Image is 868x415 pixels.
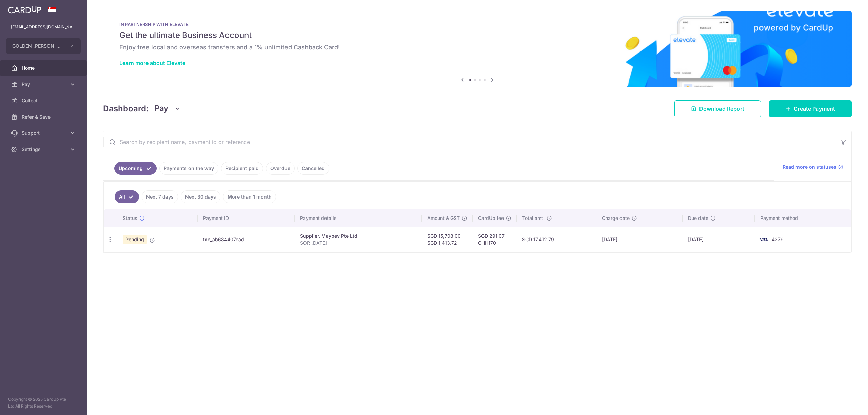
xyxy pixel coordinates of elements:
[154,102,180,115] button: Pay
[794,105,835,113] span: Create Payment
[103,103,149,115] h4: Dashboard:
[119,22,835,27] p: IN PARTNERSHIP WITH ELEVATE
[8,5,41,14] img: CardUp
[154,102,169,115] span: Pay
[422,227,473,252] td: SGD 15,708.00 SGD 1,413.72
[602,215,630,222] span: Charge date
[517,227,596,252] td: SGD 17,412.79
[473,227,517,252] td: SGD 291.07 GHH170
[783,164,843,170] a: Read more on statuses
[119,30,835,41] h5: Get the ultimate Business Account
[295,209,422,227] th: Payment details
[142,190,178,203] a: Next 7 days
[22,81,66,88] span: Pay
[123,235,147,244] span: Pending
[769,100,852,117] a: Create Payment
[12,43,62,49] span: GOLDEN [PERSON_NAME] MARKETING
[22,130,66,137] span: Support
[22,65,66,71] span: Home
[688,215,708,222] span: Due date
[223,190,276,203] a: More than 1 month
[478,215,504,222] span: CardUp fee
[221,162,263,175] a: Recipient paid
[114,162,157,175] a: Upcoming
[11,24,76,30] p: [EMAIL_ADDRESS][DOMAIN_NAME]
[674,100,761,117] a: Download Report
[123,215,137,222] span: Status
[757,235,770,244] img: Bank Card
[119,43,835,51] h6: Enjoy free local and overseas transfers and a 1% unlimited Cashback Card!
[115,190,139,203] a: All
[683,227,755,252] td: [DATE]
[300,233,416,240] div: Supplier. Maybev Pte Ltd
[22,146,66,153] span: Settings
[6,38,81,54] button: GOLDEN [PERSON_NAME] MARKETING
[755,209,851,227] th: Payment method
[119,60,185,66] a: Learn more about Elevate
[181,190,220,203] a: Next 30 days
[522,215,545,222] span: Total amt.
[699,105,744,113] span: Download Report
[159,162,218,175] a: Payments on the way
[22,113,66,120] span: Refer & Save
[783,164,836,170] span: Read more on statuses
[103,11,852,87] img: Renovation banner
[772,236,784,242] span: 4279
[103,131,835,153] input: Search by recipient name, payment id or reference
[300,240,416,246] p: SOR [DATE]
[297,162,329,175] a: Cancelled
[427,215,460,222] span: Amount & GST
[596,227,683,252] td: [DATE]
[266,162,295,175] a: Overdue
[198,209,295,227] th: Payment ID
[198,227,295,252] td: txn_ab684407cad
[22,97,66,104] span: Collect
